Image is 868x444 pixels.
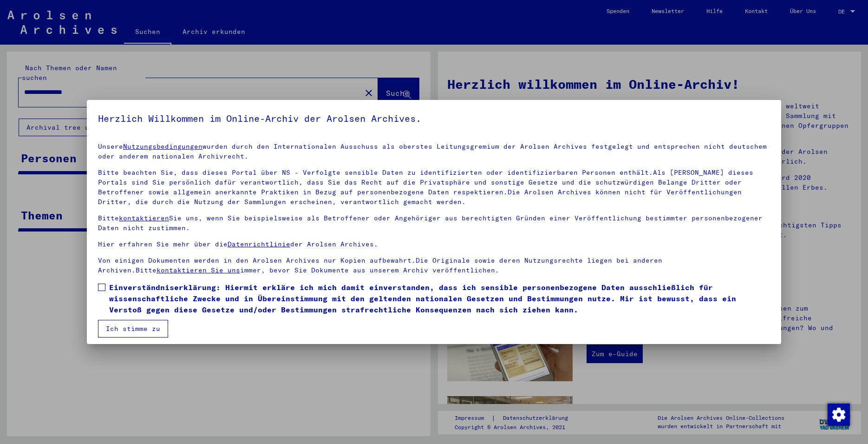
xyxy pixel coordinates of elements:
span: Einverständniserklärung: Hiermit erkläre ich mich damit einverstanden, dass ich sensible personen... [109,282,770,315]
p: Bitte Sie uns, wenn Sie beispielsweise als Betroffener oder Angehöriger aus berechtigten Gründen ... [98,213,770,233]
div: Zustimmung ändern [827,403,849,425]
p: Hier erfahren Sie mehr über die der Arolsen Archives. [98,239,770,249]
a: Nutzungsbedingungen [123,142,202,151]
a: Datenrichtlinie [228,240,290,248]
p: Unsere wurden durch den Internationalen Ausschuss als oberstes Leitungsgremium der Arolsen Archiv... [98,142,770,161]
a: kontaktieren [119,214,169,222]
img: Zustimmung ändern [828,404,850,426]
a: kontaktieren Sie uns [157,266,240,274]
p: Von einigen Dokumenten werden in den Arolsen Archives nur Kopien aufbewahrt.Die Originale sowie d... [98,256,770,275]
button: Ich stimme zu [98,320,168,338]
p: Bitte beachten Sie, dass dieses Portal über NS - Verfolgte sensible Daten zu identifizierten oder... [98,168,770,207]
h5: Herzlich Willkommen im Online-Archiv der Arolsen Archives. [98,111,770,126]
